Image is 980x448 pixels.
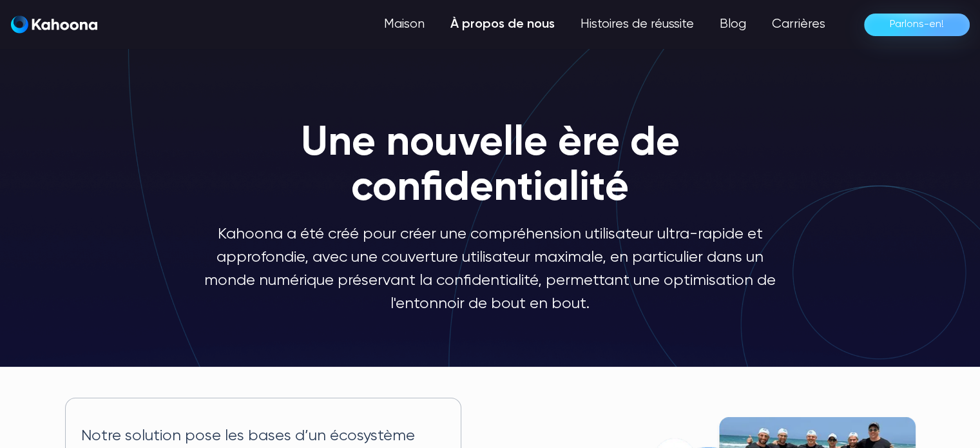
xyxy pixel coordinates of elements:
[720,17,746,31] font: Blog
[301,123,680,209] font: Une nouvelle ère de confidentialité
[890,19,944,30] font: Parlons-en!
[204,226,776,311] font: Kahoona a été créé pour créer une compréhension utilisateur ultra-rapide et approfondie, avec une...
[437,12,568,37] a: À propos de nous
[581,17,694,31] font: Histoires de réussite
[568,12,707,37] a: Histoires de réussite
[772,17,825,31] font: Carrières
[371,12,437,37] a: Maison
[707,12,759,37] a: Blog
[11,15,97,34] img: Logo Kahoona blanc
[759,12,838,37] a: Carrières
[11,15,97,34] a: maison
[450,18,555,31] font: À propos de nous
[384,17,425,31] font: Maison
[864,14,970,36] a: Parlons-en!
